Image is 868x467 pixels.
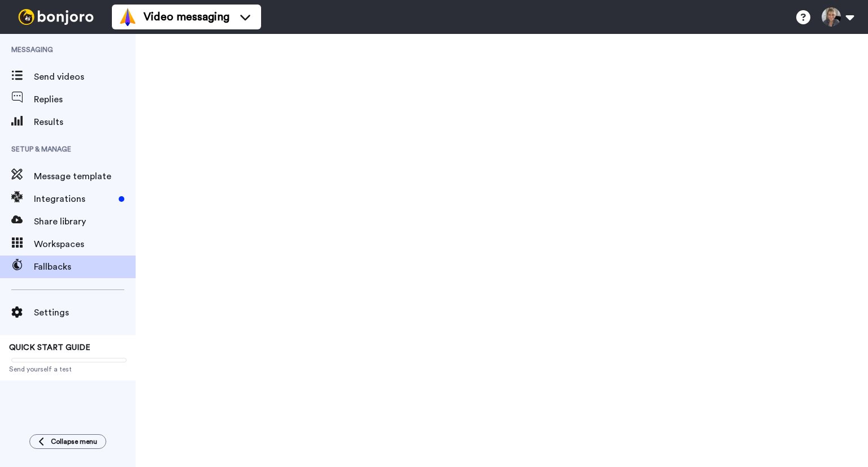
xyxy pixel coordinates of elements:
[14,9,98,25] img: bj-logo-header-white.svg
[144,9,229,25] span: Video messaging
[34,170,136,183] span: Message template
[34,237,136,251] span: Workspaces
[34,260,136,274] span: Fallbacks
[51,437,97,446] span: Collapse menu
[9,365,127,374] span: Send yourself a test
[34,115,136,129] span: Results
[29,434,106,449] button: Collapse menu
[9,344,90,352] span: QUICK START GUIDE
[34,306,136,319] span: Settings
[34,70,136,84] span: Send videos
[34,93,136,106] span: Replies
[34,192,114,206] span: Integrations
[119,8,137,26] img: vm-color.svg
[34,215,136,228] span: Share library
